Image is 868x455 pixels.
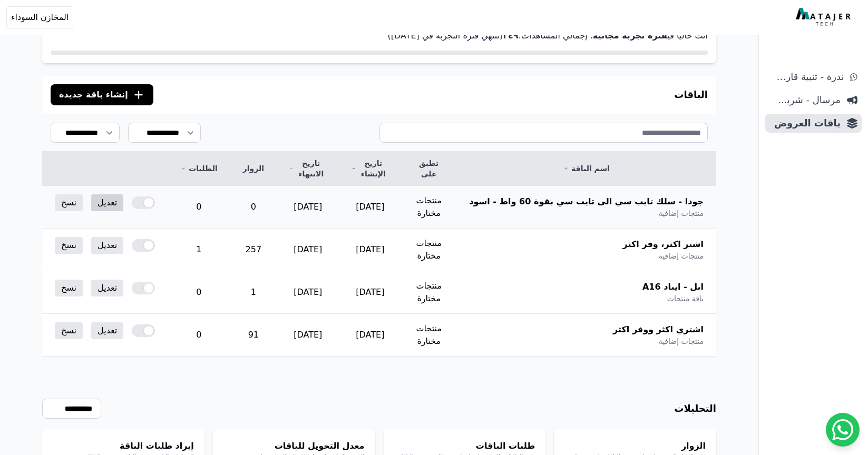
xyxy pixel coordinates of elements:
[51,84,153,105] button: إنشاء باقة جديدة
[168,229,230,271] td: 1
[277,186,339,229] td: [DATE]
[593,31,667,41] strong: فترة تجربة مجانية
[401,271,456,314] td: منتجات مختارة
[223,440,365,452] h4: معدل التحويل للباقات
[503,31,518,41] strong: ۳٤٩
[352,158,388,179] a: تاريخ الإنشاء
[55,280,83,296] a: نسخ
[55,194,83,211] a: نسخ
[55,237,83,254] a: نسخ
[168,314,230,357] td: 0
[564,440,706,452] h4: الزوار
[180,163,217,174] a: الطلبات
[623,238,704,251] span: اشتر اكثر، وفر اكثر
[277,229,339,271] td: [DATE]
[168,271,230,314] td: 0
[91,237,123,254] a: تعديل
[796,8,853,27] img: MatajerTech Logo
[91,194,123,211] a: تعديل
[53,440,194,452] h4: إيراد طلبات الباقة
[55,322,83,339] a: نسخ
[230,152,277,186] th: الزوار
[91,322,123,339] a: تعديل
[230,271,277,314] td: 1
[59,88,128,101] span: إنشاء باقة جديدة
[769,116,841,131] span: باقات العروض
[469,195,704,208] span: جودا - سلك تايب سي الى تايب سي بقوة 60 واط - اسود
[659,251,704,261] span: منتجات إضافية
[401,229,456,271] td: منتجات مختارة
[401,314,456,357] td: منتجات مختارة
[339,186,401,229] td: [DATE]
[394,440,535,452] h4: طلبات الباقات
[339,314,401,357] td: [DATE]
[168,186,230,229] td: 0
[11,11,69,24] span: المخازن السوداء
[289,158,326,179] a: تاريخ الانتهاء
[613,323,704,336] span: اشتري اكثر ووفر اكثر
[642,281,704,293] span: ابل - ايباد A16
[339,229,401,271] td: [DATE]
[674,87,708,102] h3: الباقات
[401,152,456,186] th: تطبق على
[769,93,841,107] span: مرسال - شريط دعاية
[277,314,339,357] td: [DATE]
[659,208,704,219] span: منتجات إضافية
[230,186,277,229] td: 0
[659,336,704,347] span: منتجات إضافية
[230,229,277,271] td: 257
[91,280,123,296] a: تعديل
[339,271,401,314] td: [DATE]
[674,401,716,416] h3: التحليلات
[277,271,339,314] td: [DATE]
[51,29,708,42] p: أنت حاليا في . إجمالي المشاهدات: (تنتهي فترة التجربة في [DATE])
[401,186,456,229] td: منتجات مختارة
[469,163,704,174] a: اسم الباقة
[230,314,277,357] td: 91
[6,6,73,28] button: المخازن السوداء
[667,293,704,304] span: باقة منتجات
[769,70,844,84] span: ندرة - تنبية قارب علي النفاذ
